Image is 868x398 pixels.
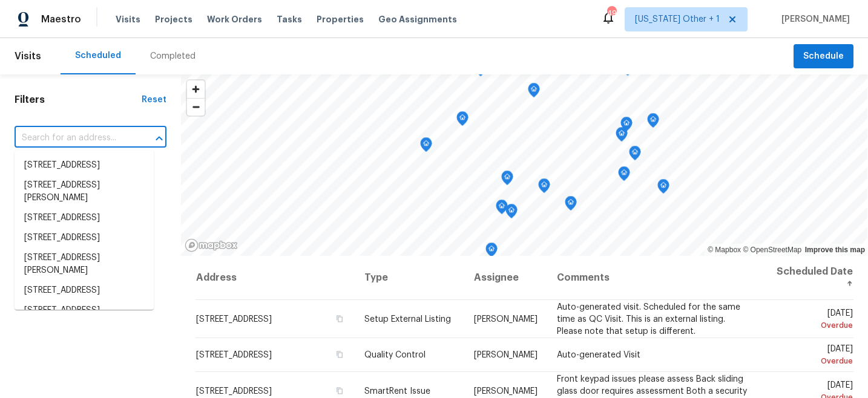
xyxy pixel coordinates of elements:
span: Geo Assignments [378,13,457,25]
div: Scheduled [75,50,121,62]
span: Visits [116,13,140,25]
li: [STREET_ADDRESS] [15,281,154,301]
span: SmartRent Issue [364,387,430,395]
span: [DATE] [769,308,853,331]
th: Scheduled Date ↑ [759,256,853,300]
a: Improve this map [805,246,865,254]
span: Visits [15,43,41,70]
th: Type [355,256,464,300]
button: Zoom in [187,80,205,98]
span: Tasks [277,15,302,24]
span: [STREET_ADDRESS] [196,351,272,359]
button: Copy Address [334,313,345,324]
a: Mapbox homepage [185,238,238,252]
span: [PERSON_NAME] [474,315,538,323]
span: Properties [317,13,364,25]
li: [STREET_ADDRESS][PERSON_NAME] [15,248,154,281]
div: Overdue [769,355,853,367]
div: Map marker [565,196,577,215]
span: [PERSON_NAME] [474,351,538,359]
span: Auto-generated visit. Scheduled for the same time as QC Visit. This is an external listing. Pleas... [557,302,740,335]
h1: Filters [15,94,142,106]
div: Completed [150,50,196,62]
div: Map marker [456,111,469,130]
button: Zoom out [187,98,205,116]
span: [US_STATE] Other + 1 [635,13,720,25]
div: Reset [142,94,166,106]
span: Quality Control [364,351,426,359]
div: Map marker [538,178,550,197]
div: Map marker [657,179,669,198]
div: 49 [607,7,616,19]
span: Work Orders [207,13,262,25]
div: Map marker [647,113,659,132]
th: Address [196,256,355,300]
button: Copy Address [334,349,345,360]
div: Map marker [616,127,628,146]
span: [STREET_ADDRESS] [196,315,272,323]
button: Copy Address [334,385,345,396]
div: Map marker [618,166,630,185]
a: Mapbox [708,246,741,254]
div: Map marker [420,137,432,156]
div: Map marker [620,117,633,135]
a: OpenStreetMap [743,246,801,254]
div: Map marker [501,171,513,189]
span: [DATE] [769,345,853,367]
button: Close [151,130,168,147]
div: Map marker [485,243,498,261]
li: [STREET_ADDRESS][PERSON_NAME] [15,175,154,208]
span: Zoom out [187,99,205,116]
div: Map marker [629,146,641,165]
canvas: Map [181,74,867,256]
th: Comments [547,256,759,300]
button: Schedule [794,44,853,69]
li: [STREET_ADDRESS] [15,228,154,248]
span: Setup External Listing [364,315,451,323]
li: [STREET_ADDRESS] [15,208,154,228]
div: Overdue [769,319,853,331]
span: Projects [155,13,192,25]
span: Maestro [41,13,81,25]
span: Auto-generated Visit [557,351,640,359]
div: Map marker [528,83,540,102]
th: Assignee [464,256,547,300]
div: Map marker [496,200,508,218]
span: [PERSON_NAME] [777,13,850,25]
li: [STREET_ADDRESS][PERSON_NAME] [15,301,154,333]
span: Schedule [803,49,844,64]
li: [STREET_ADDRESS] [15,155,154,175]
div: Map marker [505,204,518,223]
span: [STREET_ADDRESS] [196,387,272,395]
input: Search for an address... [15,129,133,148]
span: [PERSON_NAME] [474,387,538,395]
